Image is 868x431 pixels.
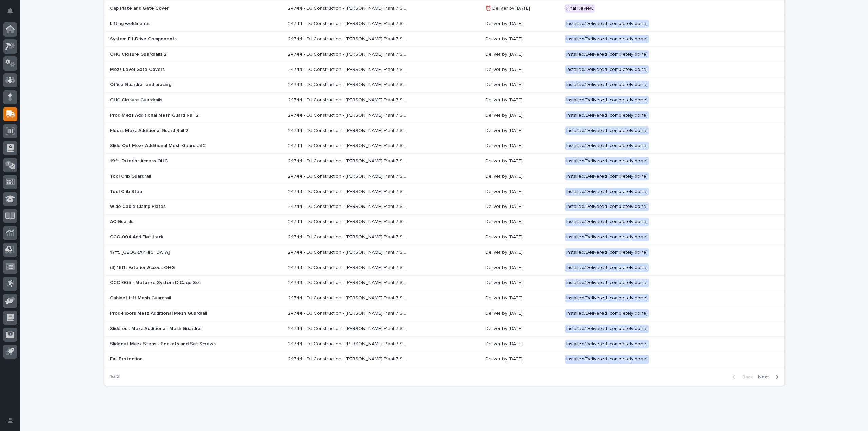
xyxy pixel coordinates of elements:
tr: (3) 16ft. Exterior Access OHG24744 - DJ Construction - [PERSON_NAME] Plant 7 Setup24744 - DJ Cons... [104,260,784,275]
tr: AC Guards24744 - DJ Construction - [PERSON_NAME] Plant 7 Setup24744 - DJ Construction - [PERSON_N... [104,214,784,230]
p: CCO-004 Add Flat track [110,234,229,240]
button: Next [755,374,784,380]
p: Slide Out Mezz Additional Mesh Guardrail 2 [110,143,229,149]
p: 24744 - DJ Construction - [PERSON_NAME] Plant 7 Setup [288,81,408,88]
p: System F I-Drive Components [110,36,229,42]
p: Deliver by [DATE] [485,265,559,271]
p: Deliver by [DATE] [485,250,559,255]
p: 24744 - DJ Construction - [PERSON_NAME] Plant 7 Setup [288,294,408,301]
tr: Wide Cable Clamp Plates24744 - DJ Construction - [PERSON_NAME] Plant 7 Setup24744 - DJ Constructi... [104,199,784,214]
tr: Office Guardrail and bracing24744 - DJ Construction - [PERSON_NAME] Plant 7 Setup24744 - DJ Const... [104,77,784,93]
tr: Floors Mezz Additional Guard Rail 224744 - DJ Construction - [PERSON_NAME] Plant 7 Setup24744 - D... [104,123,784,138]
p: Fall Protection [110,356,229,362]
div: Installed/Delivered (completely done) [565,248,649,257]
p: Deliver by [DATE] [485,113,559,118]
tr: CCO-005 - Motorize System D Cage Set24744 - DJ Construction - [PERSON_NAME] Plant 7 Setup24744 - ... [104,275,784,291]
p: 1 of 3 [104,369,125,385]
tr: Slide out Mezz Additional Mesh Guardrail24744 - DJ Construction - [PERSON_NAME] Plant 7 Setup2474... [104,321,784,336]
div: Installed/Delivered (completely done) [565,279,649,287]
tr: OHG Closure Guardrails24744 - DJ Construction - [PERSON_NAME] Plant 7 Setup24744 - DJ Constructio... [104,93,784,108]
div: Installed/Delivered (completely done) [565,81,649,89]
div: Installed/Delivered (completely done) [565,172,649,181]
p: Deliver by [DATE] [485,326,559,332]
p: 19ft. Exterior Access OHG [110,158,229,164]
p: Wide Cable Clamp Plates [110,204,229,210]
p: 24744 - DJ Construction - [PERSON_NAME] Plant 7 Setup [288,172,408,179]
div: Installed/Delivered (completely done) [565,50,649,59]
tr: Slide Out Mezz Additional Mesh Guardrail 224744 - DJ Construction - [PERSON_NAME] Plant 7 Setup24... [104,138,784,153]
p: 24744 - DJ Construction - [PERSON_NAME] Plant 7 Setup [288,233,408,240]
div: Installed/Delivered (completely done) [565,96,649,104]
p: 24744 - DJ Construction - [PERSON_NAME] Plant 7 Setup [288,50,408,57]
div: Installed/Delivered (completely done) [565,309,649,318]
p: 24744 - DJ Construction - [PERSON_NAME] Plant 7 Setup [288,218,408,225]
div: Notifications [8,8,17,19]
p: Deliver by [DATE] [485,219,559,225]
p: Deliver by [DATE] [485,280,559,286]
tr: 19ft. Exterior Access OHG24744 - DJ Construction - [PERSON_NAME] Plant 7 Setup24744 - DJ Construc... [104,153,784,169]
p: Deliver by [DATE] [485,295,559,301]
p: 24744 - DJ Construction - [PERSON_NAME] Plant 7 Setup [288,111,408,118]
div: Installed/Delivered (completely done) [565,126,649,135]
p: Deliver by [DATE] [485,174,559,179]
tr: Lifting weldments24744 - DJ Construction - [PERSON_NAME] Plant 7 Setup24744 - DJ Construction - [... [104,16,784,32]
p: Deliver by [DATE] [485,204,559,210]
p: 24744 - DJ Construction - [PERSON_NAME] Plant 7 Setup [288,4,408,12]
p: Cap Plate and Gate Cover [110,6,229,12]
p: 24744 - DJ Construction - [PERSON_NAME] Plant 7 Setup [288,340,408,347]
tr: Fall Protection24744 - DJ Construction - [PERSON_NAME] Plant 7 Setup24744 - DJ Construction - [PE... [104,352,784,367]
p: OHG Closure Guardrails 2 [110,52,229,57]
div: Final Review [565,4,595,13]
div: Installed/Delivered (completely done) [565,325,649,333]
p: Tool Crib Guardrail [110,174,229,179]
div: Installed/Delivered (completely done) [565,111,649,120]
p: AC Guards [110,219,229,225]
div: Installed/Delivered (completely done) [565,340,649,348]
p: Office Guardrail and bracing [110,82,229,88]
p: 24744 - DJ Construction - [PERSON_NAME] Plant 7 Setup [288,65,408,73]
tr: CCO-004 Add Flat track24744 - DJ Construction - [PERSON_NAME] Plant 7 Setup24744 - DJ Constructio... [104,230,784,245]
div: Installed/Delivered (completely done) [565,35,649,43]
button: Back [727,374,755,380]
p: 24744 - DJ Construction - [PERSON_NAME] Plant 7 Setup [288,355,408,362]
tr: Slideout Mezz Steps - Pockets and Set Screws24744 - DJ Construction - [PERSON_NAME] Plant 7 Setup... [104,336,784,352]
p: Deliver by [DATE] [485,67,559,73]
tr: OHG Closure Guardrails 224744 - DJ Construction - [PERSON_NAME] Plant 7 Setup24744 - DJ Construct... [104,47,784,62]
p: 24744 - DJ Construction - [PERSON_NAME] Plant 7 Setup [288,35,408,42]
span: Next [758,374,773,380]
div: Installed/Delivered (completely done) [565,142,649,150]
p: Tool Crib Step [110,189,229,195]
p: Deliver by [DATE] [485,158,559,164]
div: Installed/Delivered (completely done) [565,20,649,28]
p: 24744 - DJ Construction - [PERSON_NAME] Plant 7 Setup [288,157,408,164]
p: Deliver by [DATE] [485,97,559,103]
p: ⏰ Deliver by [DATE] [485,6,559,12]
p: Deliver by [DATE] [485,128,559,134]
p: 24744 - DJ Construction - [PERSON_NAME] Plant 7 Setup [288,263,408,271]
div: Installed/Delivered (completely done) [565,202,649,211]
p: (3) 16ft. Exterior Access OHG [110,265,229,271]
p: 24744 - DJ Construction - [PERSON_NAME] Plant 7 Setup [288,309,408,316]
p: Deliver by [DATE] [485,143,559,149]
p: Deliver by [DATE] [485,36,559,42]
tr: Cabinet Lift Mesh Guardrail24744 - DJ Construction - [PERSON_NAME] Plant 7 Setup24744 - DJ Constr... [104,291,784,306]
tr: 17ft. [GEOGRAPHIC_DATA]24744 - DJ Construction - [PERSON_NAME] Plant 7 Setup24744 - DJ Constructi... [104,245,784,260]
tr: Mezz Level Gate Covers24744 - DJ Construction - [PERSON_NAME] Plant 7 Setup24744 - DJ Constructio... [104,62,784,77]
p: 24744 - DJ Construction - [PERSON_NAME] Plant 7 Setup [288,96,408,103]
button: Notifications [3,4,17,18]
p: 24744 - DJ Construction - [PERSON_NAME] Plant 7 Setup [288,188,408,195]
p: OHG Closure Guardrails [110,97,229,103]
div: Installed/Delivered (completely done) [565,263,649,272]
p: Lifting weldments [110,21,229,27]
p: Mezz Level Gate Covers [110,67,229,73]
tr: System F I-Drive Components24744 - DJ Construction - [PERSON_NAME] Plant 7 Setup24744 - DJ Constr... [104,32,784,47]
p: Slideout Mezz Steps - Pockets and Set Screws [110,341,229,347]
div: Installed/Delivered (completely done) [565,188,649,196]
p: 24744 - DJ Construction - [PERSON_NAME] Plant 7 Setup [288,126,408,134]
div: Installed/Delivered (completely done) [565,157,649,165]
p: 24744 - DJ Construction - [PERSON_NAME] Plant 7 Setup [288,279,408,286]
p: 24744 - DJ Construction - [PERSON_NAME] Plant 7 Setup [288,325,408,332]
tr: Tool Crib Guardrail24744 - DJ Construction - [PERSON_NAME] Plant 7 Setup24744 - DJ Construction -... [104,169,784,184]
p: Deliver by [DATE] [485,21,559,27]
p: 24744 - DJ Construction - [PERSON_NAME] Plant 7 Setup [288,142,408,149]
